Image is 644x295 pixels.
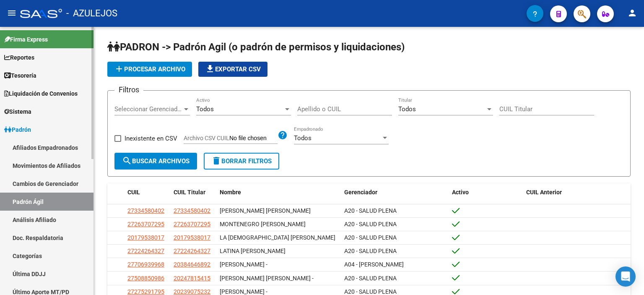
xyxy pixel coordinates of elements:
[526,189,562,196] span: CUIL Anterior
[174,275,210,282] span: 20247815415
[4,35,48,44] span: Firma Express
[125,133,177,144] span: Inexistente en CSV
[344,288,397,295] span: A20 - SALUD PLENA
[344,248,397,254] span: A20 - SALUD PLENA
[107,41,405,53] span: PADRON -> Padrón Agil (o padrón de permisos y liquidaciones)
[211,156,221,166] mat-icon: delete
[344,261,404,268] span: A04 - [PERSON_NAME]
[4,89,78,98] span: Liquidación de Convenios
[4,125,31,134] span: Padrón
[174,234,210,241] span: 20179538017
[174,248,210,254] span: 27224264327
[170,183,216,201] datatable-header-cell: CUIL Titular
[114,65,185,73] span: Procesar archivo
[205,65,261,73] span: Exportar CSV
[220,261,267,268] span: [PERSON_NAME] -
[220,288,267,295] span: [PERSON_NAME] -
[122,157,190,165] span: Buscar Archivos
[220,189,241,196] span: Nombre
[615,266,636,287] div: Open Intercom Messenger
[127,221,164,227] span: 27263707295
[114,105,182,113] span: Seleccionar Gerenciador
[294,134,312,142] span: Todos
[184,135,229,141] span: Archivo CSV CUIL
[627,8,637,18] mat-icon: person
[174,221,210,227] span: 27263707295
[174,288,210,295] span: 20239075232
[127,288,164,295] span: 27275291795
[216,183,341,201] datatable-header-cell: Nombre
[4,107,31,116] span: Sistema
[107,62,192,77] button: Procesar archivo
[449,183,523,201] datatable-header-cell: Activo
[220,234,335,241] span: LA [DEMOGRAPHIC_DATA] [PERSON_NAME]
[220,221,306,227] span: MONTENEGRO [PERSON_NAME]
[196,105,214,113] span: Todos
[344,207,397,214] span: A20 - SALUD PLENA
[174,261,210,268] span: 20384646892
[174,207,210,214] span: 27334580402
[278,130,288,140] mat-icon: help
[229,135,278,142] input: Archivo CSV CUIL
[66,4,117,23] span: - AZULEJOS
[174,189,205,196] span: CUIL Titular
[4,71,36,80] span: Tesorería
[344,221,397,227] span: A20 - SALUD PLENA
[114,84,143,96] h3: Filtros
[127,248,164,254] span: 27224264327
[114,153,197,170] button: Buscar Archivos
[127,234,164,241] span: 20179538017
[211,157,272,165] span: Borrar Filtros
[122,156,132,166] mat-icon: search
[205,64,215,74] mat-icon: file_download
[127,189,140,196] span: CUIL
[4,53,34,62] span: Reportes
[7,8,17,18] mat-icon: menu
[341,183,449,201] datatable-header-cell: Gerenciador
[220,248,286,254] span: LATINA [PERSON_NAME]
[452,189,469,196] span: Activo
[198,62,267,77] button: Exportar CSV
[344,189,377,196] span: Gerenciador
[398,105,416,113] span: Todos
[127,275,164,282] span: 27508850986
[127,207,164,214] span: 27334580402
[523,183,631,201] datatable-header-cell: CUIL Anterior
[220,207,311,214] span: [PERSON_NAME] [PERSON_NAME]
[204,153,279,170] button: Borrar Filtros
[220,275,314,282] span: [PERSON_NAME] [PERSON_NAME] -
[344,234,397,241] span: A20 - SALUD PLENA
[124,183,170,201] datatable-header-cell: CUIL
[127,261,164,268] span: 27706939968
[114,64,124,74] mat-icon: add
[344,275,397,282] span: A20 - SALUD PLENA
